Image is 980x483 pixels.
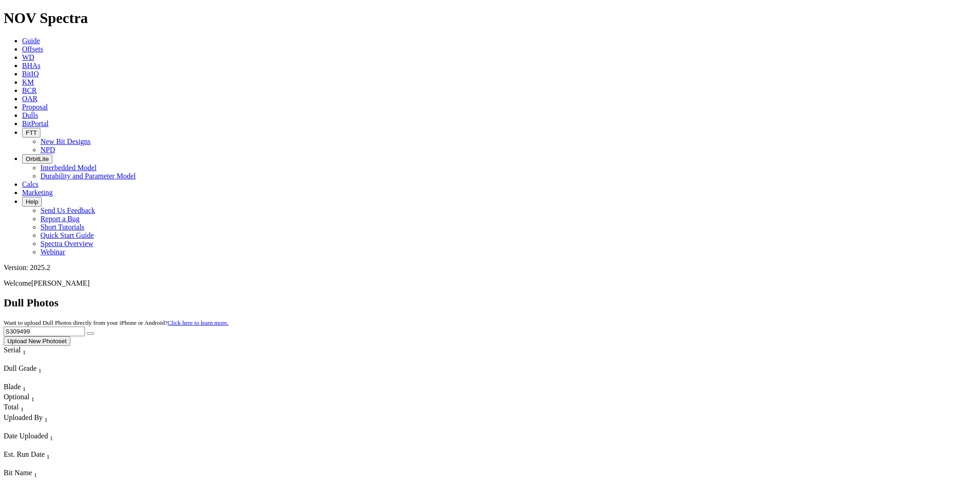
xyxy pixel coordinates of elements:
sub: 1 [45,416,48,423]
div: Column Menu [4,356,43,364]
a: Durability and Parameter Model [40,172,136,180]
div: Sort None [4,346,43,364]
span: Uploaded By [4,414,43,421]
span: Optional [4,393,29,401]
div: Sort None [4,403,36,413]
h2: Dull Photos [4,297,976,309]
a: Proposal [22,103,48,111]
a: Offsets [22,45,43,53]
a: WD [22,53,34,61]
span: Sort None [46,450,50,458]
div: Uploaded By Sort None [4,414,110,424]
span: Sort None [39,364,42,372]
a: Dulls [22,111,38,119]
div: Sort None [4,364,68,383]
p: Welcome [4,279,976,287]
a: Send Us Feedback [40,207,95,214]
button: Help [22,197,42,207]
div: Date Uploaded Sort None [4,432,73,442]
div: Dull Grade Sort None [4,364,68,374]
a: BHAs [22,62,40,69]
a: Click here to learn more. [168,319,229,326]
span: Bit Name [4,469,32,477]
div: Sort None [4,393,36,403]
a: OAR [22,95,38,103]
span: Help [26,198,38,205]
div: Blade Sort None [4,383,36,393]
span: Dull Grade [4,364,37,372]
button: OrbitLite [22,154,52,164]
sub: 1 [50,435,53,442]
span: Blade [4,383,21,391]
div: Sort None [4,414,110,432]
span: [PERSON_NAME] [31,279,90,287]
a: NPD [40,146,55,154]
div: Bit Name Sort None [4,469,110,479]
a: Interbedded Model [40,164,96,172]
span: Est. Run Date [4,450,45,458]
div: Column Menu [4,460,68,469]
span: OrbitLite [26,155,49,162]
a: Short Tutorials [40,223,85,231]
div: Optional Sort None [4,393,36,403]
sub: 1 [21,406,24,413]
a: Report a Bug [40,215,79,223]
small: Want to upload Dull Photos directly from your iPhone or Android? [4,319,228,326]
div: Est. Run Date Sort None [4,450,68,460]
div: Sort None [4,383,36,393]
a: Spectra Overview [40,240,93,247]
span: Date Uploaded [4,432,48,440]
span: Sort None [45,414,48,421]
span: Sort None [21,403,24,411]
sub: 1 [23,349,26,356]
span: FTT [26,129,37,136]
a: BCR [22,86,37,94]
div: Sort None [4,450,68,469]
div: Column Menu [4,374,68,383]
a: Guide [22,37,40,45]
span: Sort None [34,469,37,477]
span: Sort None [23,383,26,391]
div: Sort None [4,432,73,450]
span: Sort None [50,432,53,440]
span: Serial [4,346,21,354]
button: FTT [22,128,40,138]
sub: 1 [34,471,37,478]
sub: 1 [31,396,34,402]
div: Column Menu [4,424,110,432]
div: Column Menu [4,442,73,450]
h1: NOV Spectra [4,10,976,27]
sub: 1 [46,453,50,460]
a: Marketing [22,189,53,196]
span: Total [4,403,19,411]
a: New Bit Designs [40,138,91,145]
button: Upload New Photoset [4,336,70,346]
sub: 1 [39,367,42,374]
div: Total Sort None [4,403,36,413]
a: KM [22,78,34,86]
a: Quick Start Guide [40,231,94,239]
span: Sort None [23,346,26,354]
span: Sort None [31,393,34,401]
a: BitPortal [22,120,49,127]
a: Webinar [40,248,65,256]
div: Serial Sort None [4,346,43,356]
div: Version: 2025.2 [4,264,976,272]
sub: 1 [23,385,26,392]
input: Search Serial Number [4,327,85,336]
a: Calcs [22,180,39,188]
a: BitIQ [22,70,39,78]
